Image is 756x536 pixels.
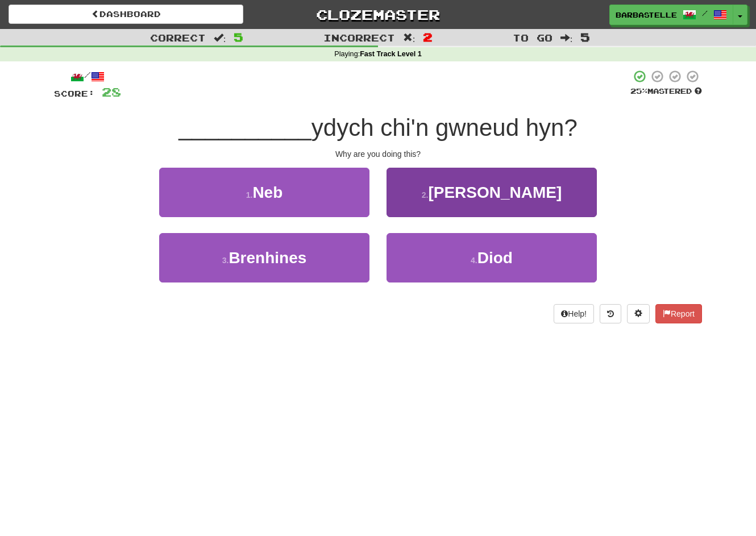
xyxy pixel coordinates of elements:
[260,5,495,24] a: Clozemaster
[102,85,121,99] span: 28
[403,33,416,43] span: :
[54,69,121,84] div: /
[600,304,621,323] button: Round history (alt+y)
[616,10,677,20] span: Barbastelle
[387,233,597,282] button: 4.Diod
[159,168,369,217] button: 1.Neb
[360,50,422,58] strong: Fast Track Level 1
[477,249,513,267] span: Diod
[178,114,311,141] span: __________
[387,168,597,217] button: 2.[PERSON_NAME]
[323,32,395,43] span: Incorrect
[311,114,578,141] span: ydych chi'n gwneud hyn?
[246,190,253,200] small: 1 .
[609,5,733,25] a: Barbastelle /
[513,32,553,43] span: To go
[54,89,95,98] span: Score:
[630,86,647,95] span: 25 %
[630,86,702,97] div: Mastered
[54,148,702,160] div: Why are you doing this?
[159,233,369,282] button: 3.Brenhines
[554,304,594,323] button: Help!
[214,33,226,43] span: :
[234,30,243,44] span: 5
[428,184,562,201] span: [PERSON_NAME]
[702,9,708,17] span: /
[560,33,573,43] span: :
[471,256,477,265] small: 4 .
[222,256,229,265] small: 3 .
[252,184,283,201] span: Neb
[150,32,206,43] span: Correct
[422,190,429,200] small: 2 .
[9,5,243,24] a: Dashboard
[580,30,590,44] span: 5
[655,304,702,323] button: Report
[423,30,433,44] span: 2
[229,249,306,267] span: Brenhines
